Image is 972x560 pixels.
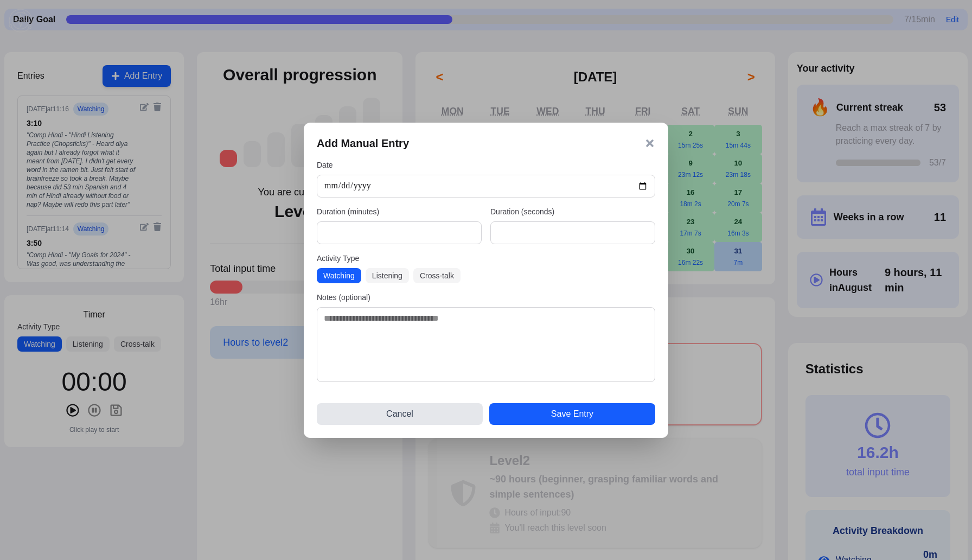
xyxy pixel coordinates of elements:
[317,292,655,303] label: Notes (optional)
[490,206,655,217] label: Duration (seconds)
[366,268,409,283] button: Listening
[317,160,655,170] label: Date
[317,268,361,283] button: Watching
[317,253,655,264] label: Activity Type
[317,403,483,425] button: Cancel
[317,136,409,151] h3: Add Manual Entry
[317,206,482,217] label: Duration (minutes)
[413,268,461,283] button: Cross-talk
[489,403,655,425] button: Save Entry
